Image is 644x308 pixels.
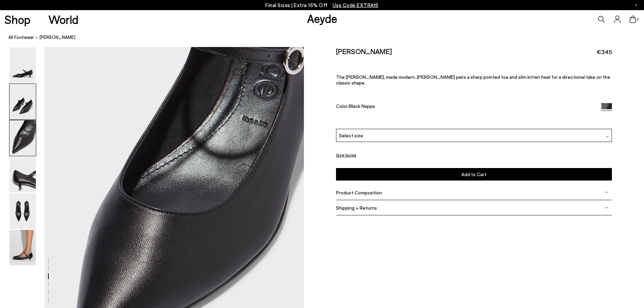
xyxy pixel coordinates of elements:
a: World [48,14,78,25]
nav: breadcrumb [8,28,644,47]
img: Polina Mary-Jane Pumps - Image 1 [9,47,36,83]
span: €345 [597,48,612,56]
div: Color: [336,103,593,111]
img: svg%3E [605,191,608,194]
p: Final Sizes | Extra 15% Off [265,1,379,9]
a: Aeyde [307,11,337,25]
span: [PERSON_NAME] [40,34,75,41]
img: Polina Mary-Jane Pumps - Image 6 [9,230,36,265]
a: 0 [629,16,636,23]
button: Add to Cart [336,168,612,181]
span: Select size [339,132,363,139]
img: Polina Mary-Jane Pumps - Image 4 [9,157,36,192]
img: Polina Mary-Jane Pumps - Image 3 [9,120,36,156]
h2: [PERSON_NAME] [336,47,392,55]
img: svg%3E [605,135,609,138]
button: Size Guide [336,151,356,159]
a: All Footwear [8,34,34,41]
span: Product Composition [336,190,382,195]
span: Navigate to /collections/ss25-final-sizes [333,2,379,8]
span: Black Nappa [349,103,375,109]
span: Shipping + Returns [336,205,377,211]
span: 0 [636,18,640,21]
span: Add to Cart [461,171,486,177]
img: Polina Mary-Jane Pumps - Image 2 [9,84,36,119]
p: The [PERSON_NAME], made modern. [PERSON_NAME] pairs a sharp pointed toe and slim kitten heel for ... [336,74,612,86]
a: Shop [4,14,30,25]
img: svg%3E [605,206,608,209]
img: Polina Mary-Jane Pumps - Image 5 [9,193,36,229]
